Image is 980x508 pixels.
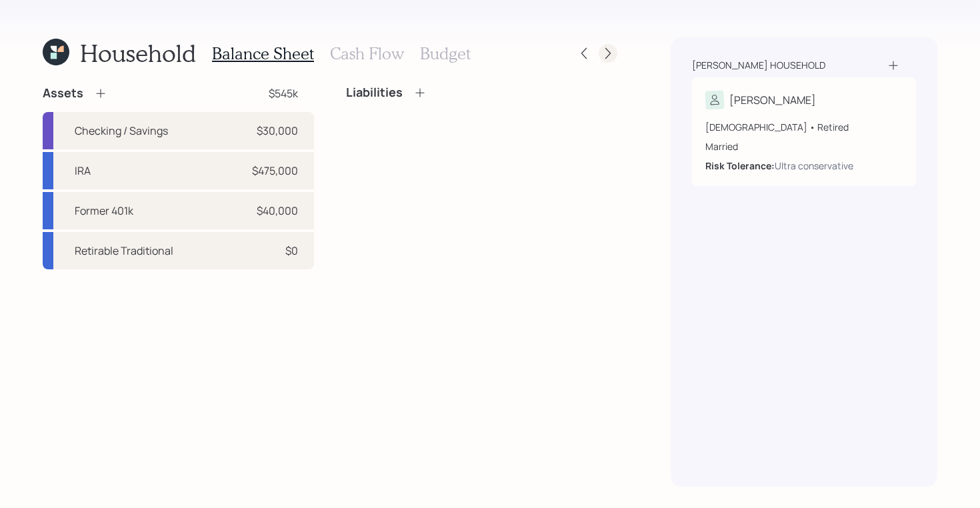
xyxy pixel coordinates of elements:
div: [DEMOGRAPHIC_DATA] • Retired [705,120,903,134]
div: [PERSON_NAME] household [692,59,825,72]
h1: Household [80,39,196,67]
div: Former 401k [75,203,133,219]
div: IRA [75,163,91,179]
div: [PERSON_NAME] [729,92,816,108]
div: $0 [285,243,298,259]
h3: Balance Sheet [212,44,314,63]
b: Risk Tolerance: [705,159,775,172]
div: Retirable Traditional [75,243,173,259]
h3: Cash Flow [330,44,404,63]
div: $545k [269,85,298,101]
div: Checking / Savings [75,123,168,139]
div: $40,000 [257,203,298,219]
h4: Liabilities [346,85,403,100]
div: Married [705,139,903,153]
h3: Budget [420,44,471,63]
div: $30,000 [257,123,298,139]
div: Ultra conservative [775,159,853,173]
h4: Assets [43,86,83,101]
div: $475,000 [252,163,298,179]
